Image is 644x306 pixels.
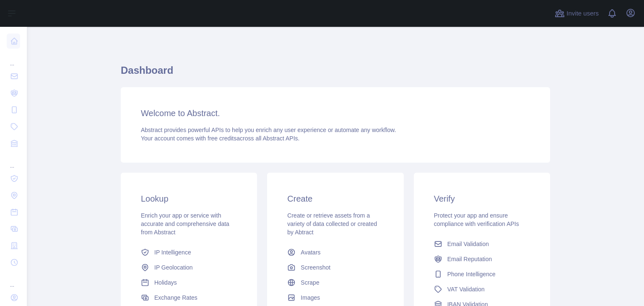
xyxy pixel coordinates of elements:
a: IP Geolocation [138,260,240,275]
span: Your account comes with across all Abstract APIs. [141,135,299,142]
span: Email Validation [447,240,489,248]
span: free credits [208,135,236,142]
div: ... [7,272,20,288]
span: Scrape [301,278,319,287]
h3: Create [287,193,383,205]
span: Create or retrieve assets from a variety of data collected or created by Abtract [287,212,377,236]
a: Images [284,290,387,305]
a: Screenshot [284,260,387,275]
span: Screenshot [301,263,330,272]
a: IP Intelligence [138,245,240,260]
span: Protect your app and ensure compliance with verification APIs [434,212,519,227]
a: VAT Validation [431,282,533,297]
span: Images [301,293,320,302]
h3: Verify [434,193,530,205]
a: Avatars [284,245,387,260]
span: Abstract provides powerful APIs to help you enrich any user experience or automate any workflow. [141,127,396,133]
span: IP Intelligence [154,248,191,257]
a: Email Validation [431,236,533,252]
a: Exchange Rates [138,290,240,305]
span: Avatars [301,248,320,257]
span: IP Geolocation [154,263,193,272]
div: ... [7,50,20,67]
span: VAT Validation [447,285,485,293]
span: Phone Intelligence [447,270,496,278]
button: Invite users [553,7,600,20]
h3: Lookup [141,193,237,205]
span: Email Reputation [447,255,492,263]
span: Invite users [566,9,599,18]
span: Holidays [154,278,177,287]
span: Exchange Rates [154,293,197,302]
a: Holidays [138,275,240,290]
a: Email Reputation [431,252,533,267]
a: Phone Intelligence [431,267,533,282]
a: Scrape [284,275,387,290]
h3: Welcome to Abstract. [141,107,530,119]
span: Enrich your app or service with accurate and comprehensive data from Abstract [141,212,229,236]
div: ... [7,153,20,169]
h1: Dashboard [121,64,550,84]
